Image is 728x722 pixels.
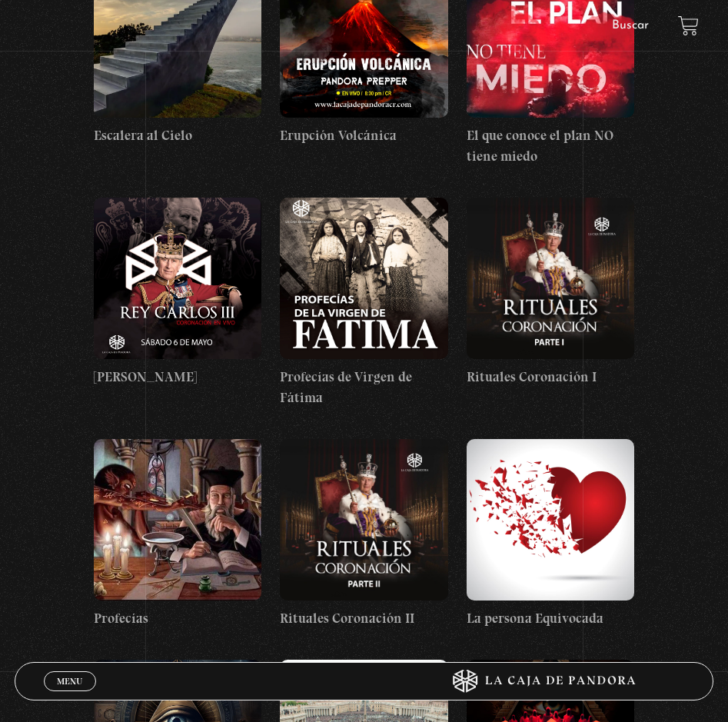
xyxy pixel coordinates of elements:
span: Cerrar [52,690,88,700]
h4: Erupción Volcánica [280,125,447,146]
a: [PERSON_NAME] [94,198,261,388]
h4: Escalera al Cielo [94,125,261,146]
h4: Profecías [94,608,261,629]
h4: Profecías de Virgen de Fátima [280,367,447,408]
a: View your shopping cart [678,15,699,36]
span: Menu [57,677,82,686]
a: La persona Equivocada [467,439,634,629]
a: Profecías de Virgen de Fátima [280,198,447,408]
a: Rituales Coronación I [467,198,634,388]
h4: [PERSON_NAME] [94,367,261,388]
a: Profecías [94,439,261,629]
h4: La persona Equivocada [467,608,634,629]
h4: Rituales Coronación II [280,608,447,629]
h4: Rituales Coronación I [467,367,634,388]
h4: El que conoce el plan NO tiene miedo [467,125,634,167]
a: Buscar [612,19,649,32]
a: Rituales Coronación II [280,439,447,629]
